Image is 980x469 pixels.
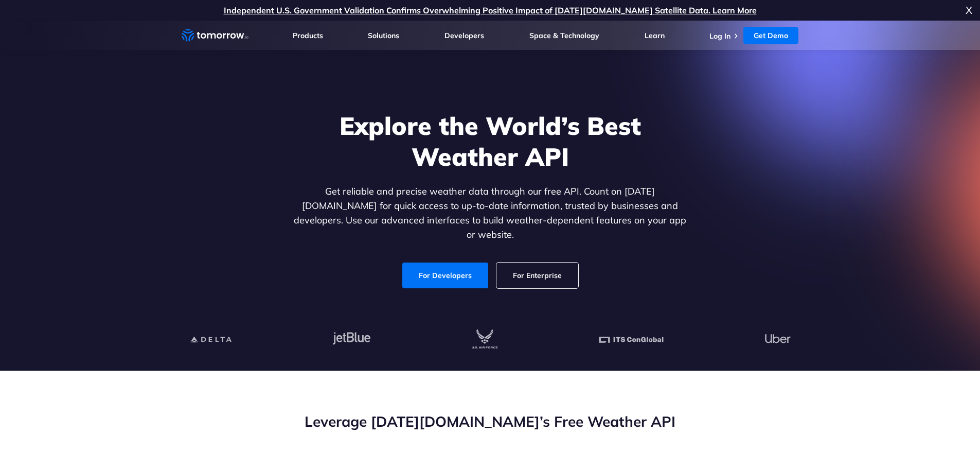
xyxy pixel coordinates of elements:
a: Space & Technology [529,31,599,40]
a: Get Demo [743,27,798,44]
a: Home link [182,28,248,43]
a: For Developers [402,263,488,288]
a: Independent U.S. Government Validation Confirms Overwhelming Positive Impact of [DATE][DOMAIN_NAM... [224,5,757,15]
h1: Explore the World’s Best Weather API [292,110,689,172]
a: Solutions [368,31,399,40]
a: Developers [444,31,484,40]
a: Learn [645,31,665,40]
a: Log In [709,31,730,41]
h2: Leverage [DATE][DOMAIN_NAME]’s Free Weather API [182,412,799,431]
p: Get reliable and precise weather data through our free API. Count on [DATE][DOMAIN_NAME] for quic... [292,184,689,242]
a: Products [293,31,323,40]
a: For Enterprise [496,263,578,288]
